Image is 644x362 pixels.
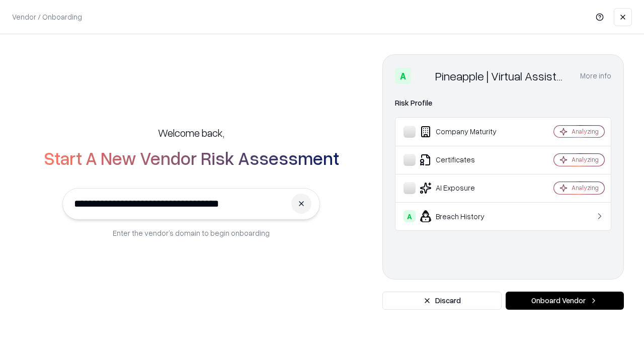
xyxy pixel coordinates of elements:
[12,12,82,22] p: Vendor / Onboarding
[404,182,524,194] div: AI Exposure
[506,292,624,310] button: Onboard Vendor
[572,127,599,136] div: Analyzing
[404,126,524,138] div: Company Maturity
[435,68,568,84] div: Pineapple | Virtual Assistant Agency
[158,126,224,140] h5: Welcome back,
[415,68,431,84] img: Pineapple | Virtual Assistant Agency
[404,210,524,222] div: Breach History
[113,228,270,238] p: Enter the vendor’s domain to begin onboarding
[395,68,411,84] div: A
[580,67,611,85] button: More info
[404,154,524,166] div: Certificates
[395,97,611,109] div: Risk Profile
[572,184,599,192] div: Analyzing
[572,155,599,164] div: Analyzing
[404,210,416,222] div: A
[44,148,339,168] h2: Start A New Vendor Risk Assessment
[382,292,502,310] button: Discard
